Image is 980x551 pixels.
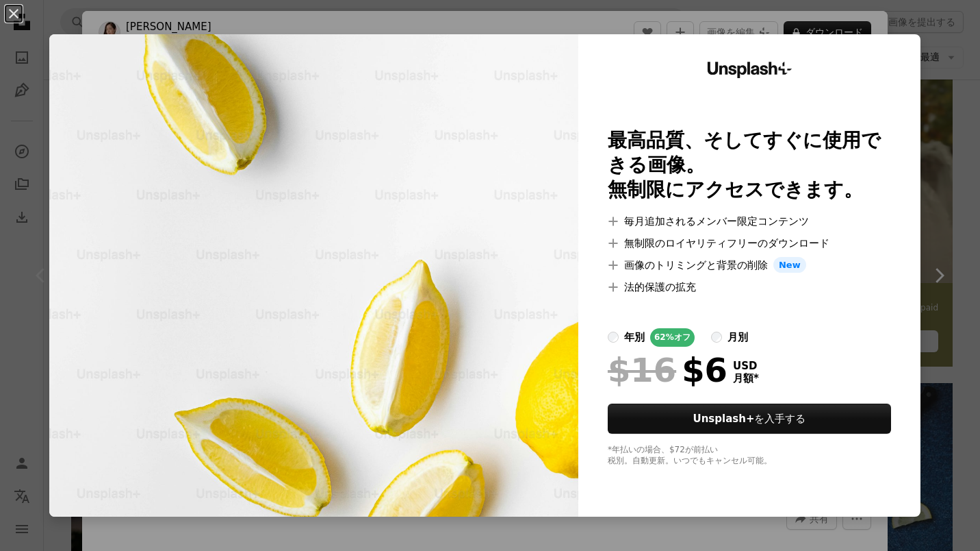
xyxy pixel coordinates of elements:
strong: Unsplash+ [693,413,755,425]
h2: 最高品質、そしてすぐに使用できる画像。 無制限にアクセスできます。 [608,128,891,202]
span: New [773,257,806,273]
span: USD [733,360,759,372]
div: 月別 [727,329,748,345]
div: 62% オフ [650,328,695,347]
li: 毎月追加されるメンバー限定コンテンツ [608,213,891,230]
input: 年別62%オフ [608,332,619,343]
li: 法的保護の拡充 [608,279,891,295]
div: $6 [608,352,727,388]
span: $16 [608,352,676,388]
li: 無制限のロイヤリティフリーのダウンロード [608,235,891,252]
input: 月別 [711,332,722,343]
div: 年別 [624,329,645,345]
li: 画像のトリミングと背景の削除 [608,257,891,273]
div: *年払いの場合、 $72 が前払い 税別。自動更新。いつでもキャンセル可能。 [608,445,891,467]
button: Unsplash+を入手する [608,404,891,434]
